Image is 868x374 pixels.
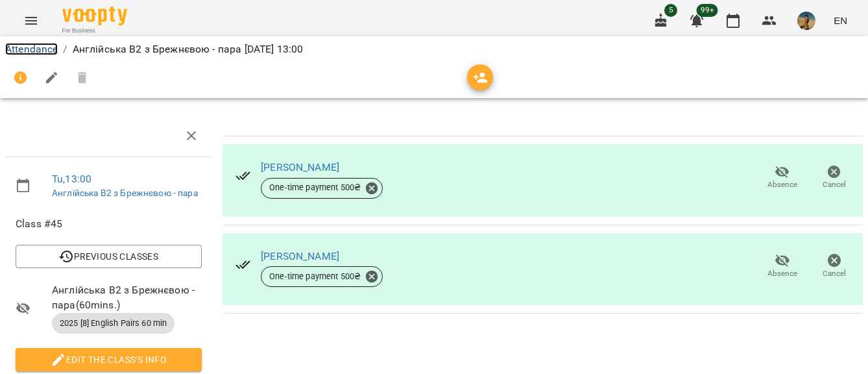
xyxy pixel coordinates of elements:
span: Edit the class's Info [26,352,191,368]
a: Attendance [5,43,58,55]
span: Cancel [823,179,846,190]
span: Absence [767,268,797,279]
span: 5 [664,4,677,17]
li: / [63,42,67,57]
button: EN [828,8,852,32]
img: Voopty Logo [62,6,127,25]
span: One-time payment 500 ₴ [261,182,368,193]
span: One-time payment 500 ₴ [261,271,368,282]
button: Absence [756,160,808,196]
div: One-time payment 500₴ [261,178,383,199]
nav: breadcrumb [5,42,863,57]
span: 2025 [8] English Pairs 60 min [52,318,175,329]
a: Tu , 13:00 [52,173,91,185]
p: Англійська В2 з Брежнєвою - пара [DATE] 13:00 [73,42,304,57]
a: Англійська В2 з Брежнєвою - пара [52,188,198,198]
span: Англійська В2 з Брежнєвою - пара ( 60 mins. ) [52,282,202,313]
button: Cancel [808,248,860,284]
img: 60eca85a8c9650d2125a59cad4a94429.JPG [797,12,815,30]
span: Previous Classes [26,249,191,264]
button: Menu [16,5,47,36]
span: Class #45 [16,216,202,232]
button: Previous Classes [16,245,202,268]
span: EN [834,14,847,27]
div: One-time payment 500₴ [261,266,383,287]
button: Cancel [808,160,860,196]
a: [PERSON_NAME] [261,250,339,262]
span: 99+ [697,4,718,17]
span: Absence [767,179,797,190]
span: For Business [62,27,127,35]
button: Edit the class's Info [16,348,202,371]
a: [PERSON_NAME] [261,161,339,173]
span: Cancel [823,268,846,279]
button: Absence [756,248,808,284]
